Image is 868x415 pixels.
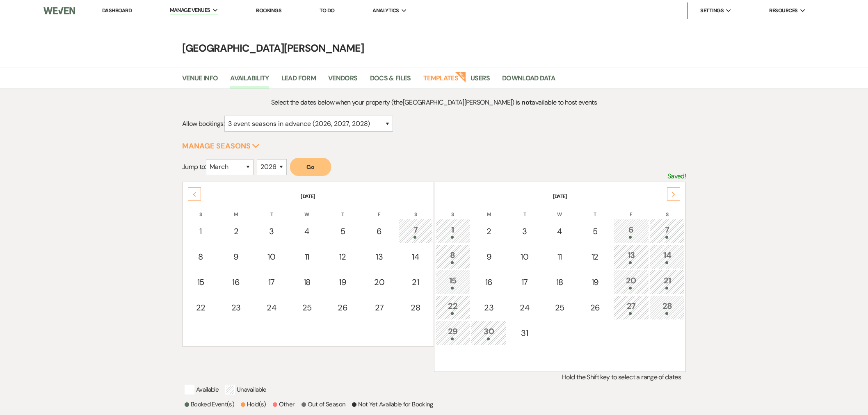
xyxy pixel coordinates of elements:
[521,98,532,107] strong: not
[512,225,537,237] div: 3
[259,276,284,288] div: 17
[654,274,680,290] div: 21
[365,251,393,263] div: 13
[582,276,608,288] div: 19
[294,301,320,314] div: 25
[654,300,680,315] div: 28
[507,201,541,218] th: T
[294,276,320,288] div: 18
[328,73,358,89] a: Vendors
[223,301,249,314] div: 23
[365,276,393,288] div: 20
[512,327,537,339] div: 31
[329,251,356,263] div: 12
[650,201,685,218] th: S
[475,251,502,263] div: 9
[170,6,210,14] span: Manage Venues
[435,201,470,218] th: S
[139,41,729,55] h4: [GEOGRAPHIC_DATA][PERSON_NAME]
[182,119,224,128] span: Allow bookings:
[618,300,644,315] div: 27
[423,73,458,89] a: Templates
[547,251,572,263] div: 11
[223,251,249,263] div: 9
[471,201,507,218] th: M
[183,183,433,200] th: [DATE]
[329,225,356,237] div: 5
[667,171,686,182] p: Saved!
[185,385,219,394] p: Available
[352,399,433,409] p: Not Yet Available for Booking
[547,276,572,288] div: 18
[512,301,537,314] div: 24
[403,251,428,263] div: 14
[654,249,680,264] div: 14
[403,301,428,314] div: 28
[547,301,572,314] div: 25
[188,251,213,263] div: 8
[182,142,260,150] button: Manage Seasons
[281,73,316,89] a: Lead Form
[618,223,644,239] div: 6
[102,7,132,14] a: Dashboard
[182,162,206,171] span: Jump to:
[440,249,466,264] div: 8
[325,201,360,218] th: T
[618,274,644,290] div: 20
[475,301,502,314] div: 23
[230,73,269,89] a: Availability
[259,301,284,314] div: 24
[403,223,428,239] div: 7
[700,7,724,15] span: Settings
[372,7,399,15] span: Analytics
[329,301,356,314] div: 26
[440,325,466,340] div: 29
[512,251,537,263] div: 10
[654,223,680,239] div: 7
[241,399,266,409] p: Hold(s)
[294,251,320,263] div: 11
[502,73,555,89] a: Download Data
[223,276,249,288] div: 16
[245,97,623,108] p: Select the dates below when your property (the [GEOGRAPHIC_DATA][PERSON_NAME] ) is available to h...
[259,251,284,263] div: 10
[361,201,397,218] th: F
[188,276,213,288] div: 15
[471,73,490,89] a: Users
[475,325,502,340] div: 30
[582,301,608,314] div: 26
[188,225,213,237] div: 1
[320,7,335,14] a: To Do
[440,223,466,239] div: 1
[618,249,644,264] div: 13
[43,2,75,19] img: Weven Logo
[613,201,649,218] th: F
[273,399,295,409] p: Other
[259,225,284,237] div: 3
[365,301,393,314] div: 27
[182,372,686,383] p: Hold the Shift key to select a range of dates
[185,399,234,409] p: Booked Event(s)
[578,201,612,218] th: T
[403,276,428,288] div: 21
[398,201,433,218] th: S
[440,274,466,290] div: 15
[769,7,797,15] span: Resources
[223,225,249,237] div: 2
[365,225,393,237] div: 6
[188,301,213,314] div: 22
[440,300,466,315] div: 22
[543,201,577,218] th: W
[455,71,466,82] strong: New
[294,225,320,237] div: 4
[582,225,608,237] div: 5
[370,73,411,89] a: Docs & Files
[512,276,537,288] div: 17
[302,399,346,409] p: Out of Season
[475,276,502,288] div: 16
[225,385,266,394] p: Unavailable
[329,276,356,288] div: 19
[290,158,331,176] button: Go
[435,183,685,200] th: [DATE]
[582,251,608,263] div: 12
